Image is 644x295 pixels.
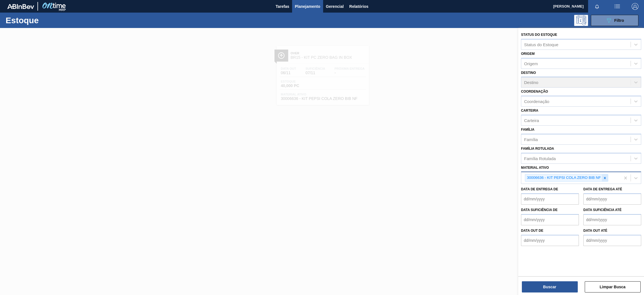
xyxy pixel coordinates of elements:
[583,208,622,212] label: Data suficiência até
[326,3,344,10] span: Gerencial
[614,3,621,10] img: userActions
[521,208,558,212] label: Data suficiência de
[521,229,543,233] label: Data out de
[521,166,549,170] label: Material ativo
[525,174,602,181] div: 30006636 - KIT PEPSI COLA ZERO BIB NF
[521,193,579,205] input: dd/mm/yyyy
[524,118,539,123] div: Carteira
[524,137,538,142] div: Família
[524,156,556,161] div: Família Rotulada
[521,109,538,113] label: Carteira
[632,3,638,10] img: Logout
[7,4,34,9] img: TNhmsLtSVTkK8tSr43FrP2fwEKptu5GPRR3wAAAABJRU5ErkJggg==
[276,3,289,10] span: Tarefas
[521,52,535,56] label: Origem
[349,3,368,10] span: Relatórios
[521,71,536,75] label: Destino
[591,15,638,26] button: Filtro
[521,128,534,132] label: Família
[588,3,606,10] button: Notificações
[524,42,558,47] div: Status do Estoque
[583,187,622,191] label: Data de Entrega até
[574,15,588,26] div: Pogramando: nenhum usuário selecionado
[295,3,320,10] span: Planejamento
[583,214,641,225] input: dd/mm/yyyy
[521,187,558,191] label: Data de Entrega de
[583,229,607,233] label: Data out até
[524,99,549,104] div: Coordenação
[521,235,579,246] input: dd/mm/yyyy
[614,18,624,23] span: Filtro
[521,214,579,225] input: dd/mm/yyyy
[521,147,554,151] label: Família Rotulada
[521,90,548,93] label: Coordenação
[524,61,538,66] div: Origem
[583,193,641,205] input: dd/mm/yyyy
[583,235,641,246] input: dd/mm/yyyy
[521,33,557,37] label: Status do Estoque
[6,17,91,24] h1: Estoque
